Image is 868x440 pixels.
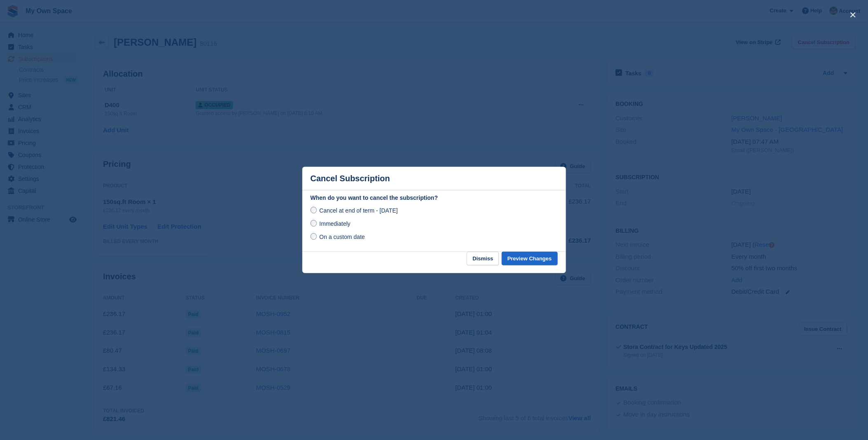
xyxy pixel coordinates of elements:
span: Immediately [319,220,350,227]
span: On a custom date [319,234,365,240]
span: Cancel at end of term - [DATE] [319,207,398,214]
button: Preview Changes [502,252,558,265]
button: Dismiss [467,252,499,265]
button: close [847,8,860,21]
p: Cancel Subscription [311,174,390,183]
input: Cancel at end of term - [DATE] [311,207,317,213]
input: On a custom date [311,233,317,240]
label: When do you want to cancel the subscription? [311,194,558,202]
input: Immediately [311,220,317,227]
